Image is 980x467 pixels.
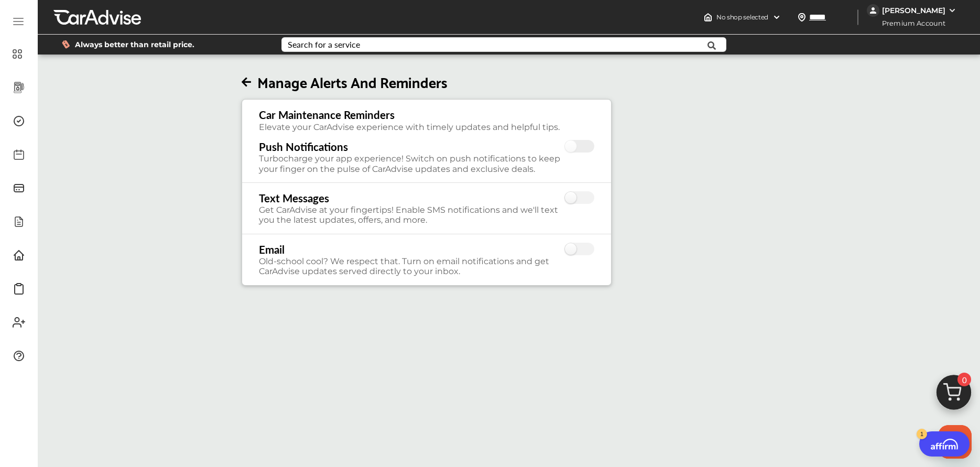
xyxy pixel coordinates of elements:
div: Old-school cool? We respect that. Turn on email notifications and get CarAdvise updates served di... [259,256,565,276]
div: Elevate your CarAdvise experience with timely updates and helpful tips. [259,122,560,132]
span: Always better than retail price. [75,41,194,48]
img: cart_icon.3d0951e8.svg [929,370,979,420]
iframe: Button to launch messaging window [938,425,972,459]
div: Turbocharge your app experience! Switch on push notifications to keep your finger on the pulse of... [259,154,565,173]
span: No shop selected [716,13,768,21]
span: Premium Account [868,18,953,29]
h3: Text Messages [259,191,565,225]
h3: Email [259,243,565,277]
img: jVpblrzwTbfkPYzPPzSLxeg0AAAAASUVORK5CYII= [867,4,879,17]
div: Search for a service [288,40,360,49]
h2: Manage Alerts And Reminders [242,72,612,91]
img: header-home-logo.8d720a4f.svg [704,13,712,21]
img: header-divider.bc55588e.svg [857,9,858,25]
img: location_vector.a44bc228.svg [798,13,806,21]
img: dollor_label_vector.a70140d1.svg [62,40,70,49]
h3: Car Maintenance Reminders [259,108,560,132]
div: Get CarAdvise at your fingertips! Enable SMS notifications and we'll text you the latest updates,... [259,205,565,225]
h3: Push Notifications [259,140,565,174]
img: header-down-arrow.9dd2ce7d.svg [772,13,781,21]
div: [PERSON_NAME] [882,6,945,15]
span: 0 [957,373,971,386]
img: WGsFRI8htEPBVLJbROoPRyZpYNWhNONpIPPETTm6eUC0GeLEiAAAAAElFTkSuQmCC [948,6,956,15]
